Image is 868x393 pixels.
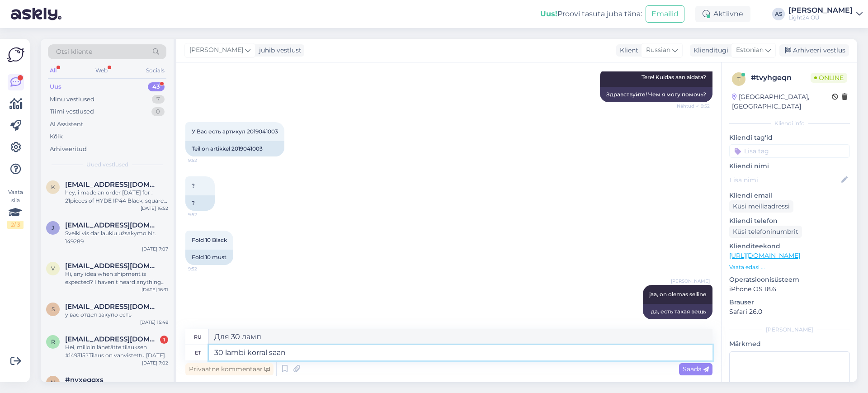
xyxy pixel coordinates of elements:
div: Sveiki vis dar laukiu užsakymo Nr. 149289 [65,229,168,246]
div: Arhiveeritud [50,145,87,154]
span: r [51,338,55,345]
div: Küsi meiliaadressi [729,200,793,213]
div: Minu vestlused [50,95,94,104]
span: Tere! Kuidas aan aidata? [642,74,706,80]
div: Fold 10 must [185,250,233,265]
div: у вас отдел закупо есть [65,311,168,319]
div: AS [772,8,785,20]
div: Teil on artikkel 2019041003 [185,141,284,156]
span: s [52,306,55,313]
button: Emailid [646,5,684,23]
span: 9:52 [188,211,222,218]
span: Russian [646,45,670,55]
span: Nähtud ✓ 9:52 [676,103,710,109]
span: #nyxeggxs [65,376,104,384]
div: All [48,65,58,76]
div: # tvyhgeqn [751,72,811,83]
span: [PERSON_NAME] [189,45,243,55]
div: hey, i made an order [DATE] for : 21pieces of HYDE IP44 Black, square lamps We opened the package... [65,189,168,205]
p: Kliendi email [729,191,850,200]
span: Online [811,73,847,83]
div: Arhiveeri vestlus [779,44,849,57]
div: 2 / 3 [7,221,24,229]
a: [PERSON_NAME]Light24 OÜ [788,7,863,21]
p: Märkmed [729,339,850,349]
div: Kõik [50,132,63,141]
p: iPhone OS 18.6 [729,284,850,294]
div: Klienditugi [690,46,728,55]
span: jaa, on olemas selline [649,291,706,298]
span: Fold 10 Black [192,237,227,243]
div: Aktiivne [695,6,750,22]
div: Light24 OÜ [788,14,853,21]
div: Privaatne kommentaar [185,363,274,375]
span: v [51,265,55,272]
textarea: 30 lambi korral saan [209,345,712,360]
span: justmisius@gmail.com [65,221,159,229]
div: Hi, any idea when shipment is expected? I haven’t heard anything yet. Commande n°149638] ([DATE])... [65,270,168,286]
div: Web [94,65,109,76]
span: n [51,379,55,386]
p: Safari 26.0 [729,307,850,317]
div: et [195,345,201,360]
span: Saada [683,365,709,373]
div: Proovi tasuta juba täna: [540,9,642,19]
span: Estonian [736,45,764,55]
div: Hei, milloin lähetätte tilauksen #149315?Tilaus on vahvistettu [DATE]. [65,343,168,360]
div: [DATE] 15:48 [140,319,168,326]
span: k [51,184,55,190]
div: 1 [160,336,168,344]
div: Kliendi info [729,119,850,128]
input: Lisa tag [729,144,850,158]
div: Socials [144,65,166,76]
div: ru [194,329,202,345]
div: Klient [616,46,638,55]
p: Brauser [729,298,850,307]
span: Otsi kliente [56,47,92,57]
div: 7 [152,95,165,104]
p: Kliendi tag'id [729,133,850,142]
div: [DATE] 7:07 [142,246,168,252]
img: Askly Logo [7,46,24,63]
div: Здравствуйте! Чем я могу помочь? [600,87,712,102]
span: ritvaleinonen@hotmail.com [65,335,159,343]
span: Nähtud ✓ 9:53 [676,320,710,327]
div: [DATE] 7:02 [142,360,168,366]
div: ? [185,195,215,211]
span: kuninkaantie752@gmail.com [65,180,159,189]
div: Vaata siia [7,188,24,229]
p: Kliendi nimi [729,161,850,171]
p: Operatsioonisüsteem [729,275,850,284]
p: Vaata edasi ... [729,263,850,271]
input: Lisa nimi [730,175,840,185]
span: ? [192,182,195,189]
p: Kliendi telefon [729,216,850,226]
div: да, есть такая вещь [643,304,712,319]
div: [DATE] 16:52 [141,205,168,212]
span: vanheiningenruud@gmail.com [65,262,159,270]
div: Tiimi vestlused [50,107,94,116]
div: 43 [148,82,165,91]
span: [PERSON_NAME] [671,278,710,284]
div: [PERSON_NAME] [729,326,850,334]
span: shahzoda@ovivoelektrik.com.tr [65,303,159,311]
span: j [52,224,54,231]
div: [DATE] 16:31 [142,286,168,293]
div: 0 [151,107,165,116]
span: 9:52 [188,265,222,272]
p: Klienditeekond [729,241,850,251]
span: Uued vestlused [86,161,128,169]
div: AI Assistent [50,120,83,129]
div: Uus [50,82,61,91]
span: 9:52 [188,157,222,164]
span: У Вас есть артикул 2019041003 [192,128,278,135]
b: Uus! [540,9,557,18]
div: [PERSON_NAME] [788,7,853,14]
div: [GEOGRAPHIC_DATA], [GEOGRAPHIC_DATA] [732,92,832,111]
span: t [737,76,741,82]
div: Küsi telefoninumbrit [729,226,802,238]
a: [URL][DOMAIN_NAME] [729,251,800,260]
div: juhib vestlust [255,46,302,55]
textarea: Для 30 ламп [209,329,712,345]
